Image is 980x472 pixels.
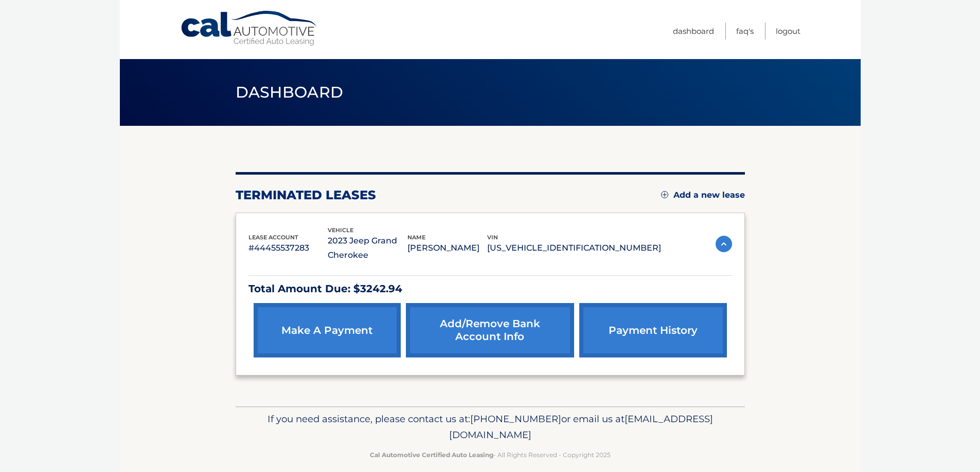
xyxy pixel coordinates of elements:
[180,10,319,47] a: Cal Automotive
[254,303,401,357] a: make a payment
[673,23,714,40] a: Dashboard
[248,234,298,241] span: lease account
[579,303,726,357] a: payment history
[487,234,498,241] span: vin
[242,411,738,444] p: If you need assistance, please contact us at: or email us at
[487,241,661,255] p: [US_VEHICLE_IDENTIFICATION_NUMBER]
[407,234,425,241] span: name
[470,413,561,425] span: [PHONE_NUMBER]
[248,280,732,298] p: Total Amount Due: $3242.94
[236,187,376,203] h2: terminated leases
[407,241,487,255] p: [PERSON_NAME]
[776,23,800,40] a: Logout
[236,83,344,102] span: Dashboard
[661,190,745,200] a: Add a new lease
[736,23,754,40] a: FAQ's
[716,236,732,252] img: accordion-active.svg
[242,449,738,460] p: - All Rights Reserved - Copyright 2025
[406,303,574,357] a: Add/Remove bank account info
[328,226,353,234] span: vehicle
[328,234,407,262] p: 2023 Jeep Grand Cherokee
[370,451,493,459] strong: Cal Automotive Certified Auto Leasing
[248,241,328,255] p: #44455537283
[661,191,668,198] img: add.svg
